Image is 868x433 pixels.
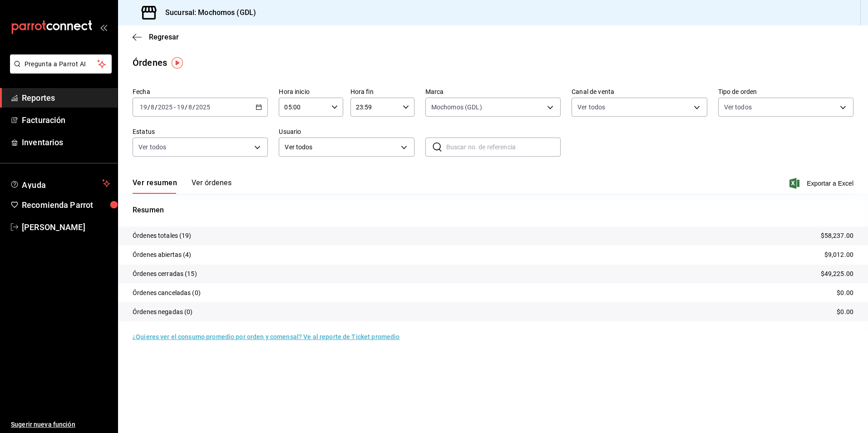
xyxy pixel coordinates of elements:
label: Fecha [133,89,268,95]
span: Pregunta a Parrot AI [25,59,98,69]
button: Exportar a Excel [791,178,853,189]
span: Mochomos (GDL) [431,103,482,112]
span: Ver todos [724,103,752,112]
span: - [174,103,176,111]
span: Ver todos [285,143,397,152]
span: Facturación [22,114,110,126]
p: Órdenes abiertas (4) [133,250,192,260]
span: Recomienda Parrot [22,199,110,211]
span: / [192,103,195,111]
button: Ver órdenes [192,178,232,194]
span: Reportes [22,92,110,104]
button: Pregunta a Parrot AI [10,54,112,74]
label: Marca [425,89,561,95]
label: Estatus [133,128,268,135]
button: open_drawer_menu [100,24,107,31]
div: Órdenes [133,56,167,69]
button: Ver resumen [133,178,177,194]
span: Regresar [149,33,179,41]
label: Tipo de orden [718,89,853,95]
span: / [185,103,187,111]
p: $49,225.00 [821,269,853,279]
span: Ver todos [138,143,166,152]
button: Regresar [133,33,179,41]
p: Órdenes cerradas (15) [133,269,197,279]
input: -- [177,103,185,111]
p: $0.00 [837,288,853,298]
div: navigation tabs [133,178,232,194]
p: $58,237.00 [821,231,853,241]
p: $0.00 [837,307,853,317]
label: Canal de venta [572,89,707,95]
input: Buscar no. de referencia [446,138,561,156]
a: Pregunta a Parrot AI [6,66,112,75]
p: Órdenes totales (19) [133,231,192,241]
span: Ver todos [577,103,605,112]
label: Hora inicio [279,89,343,95]
input: -- [150,103,155,111]
span: / [148,103,150,111]
a: ¿Quieres ver el consumo promedio por orden y comensal? Ve al reporte de Ticket promedio [133,333,399,340]
p: Órdenes canceladas (0) [133,288,201,298]
span: Sugerir nueva función [11,420,110,429]
label: Usuario [279,128,414,135]
input: -- [188,103,192,111]
input: -- [139,103,148,111]
p: Órdenes negadas (0) [133,307,193,317]
p: Resumen [133,205,853,216]
span: Ayuda [22,178,99,189]
span: Inventarios [22,136,110,148]
img: Tooltip marker [172,57,183,69]
h3: Sucursal: Mochomos (GDL) [158,7,256,18]
input: ---- [158,103,173,111]
span: / [155,103,158,111]
label: Hora fin [350,89,414,95]
span: [PERSON_NAME] [22,221,110,233]
input: ---- [195,103,211,111]
p: $9,012.00 [824,250,853,260]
